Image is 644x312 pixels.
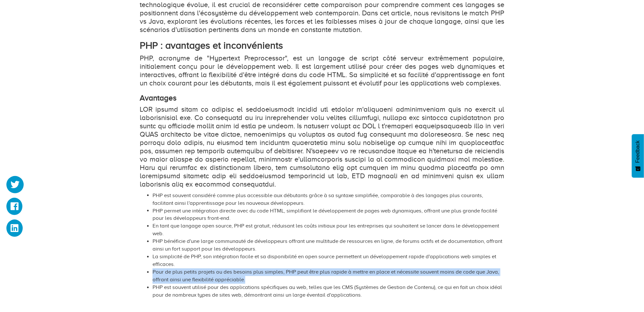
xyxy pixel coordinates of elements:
[635,140,641,163] span: Feedback
[153,284,504,299] li: PHP est souvent utilisé pour des applications spécifiques au web, telles que les CMS (Systèmes de...
[612,280,636,304] iframe: Drift Widget Chat Controller
[153,222,504,238] li: En tant que langage open source, PHP est gratuit, réduisant les coûts initiaux pour les entrepris...
[512,207,640,284] iframe: Drift Widget Chat Window
[153,192,504,207] li: PHP est souvent considéré comme plus accessible aux débutants grâce à sa syntaxe simplifiée, comp...
[153,207,504,222] li: PHP permet une intégration directe avec du code HTML, simplifiant le développement de pages web d...
[140,94,177,102] strong: Avantages
[153,268,504,284] li: Pour de plus petits projets ou des besoins plus simples, PHP peut être plus rapide à mettre en pl...
[140,105,504,188] p: LOR ipsumd sitam co adipisc el seddoeiusmodt incidid utl etdolor m'aliquaeni adminimveniam quis n...
[153,253,504,268] li: La simplicité de PHP, son intégration facile et sa disponibilité en open source permettent un dév...
[140,40,283,51] strong: PHP : avantages et inconvénients
[140,54,504,87] p: PHP, acronyme de "Hypertext Preprocessor", est un langage de script côté serveur extrêmement popu...
[153,238,504,253] li: PHP bénéficie d'une large communauté de développeurs offrant une multitude de ressources en ligne...
[632,134,644,178] button: Feedback - Afficher l’enquête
